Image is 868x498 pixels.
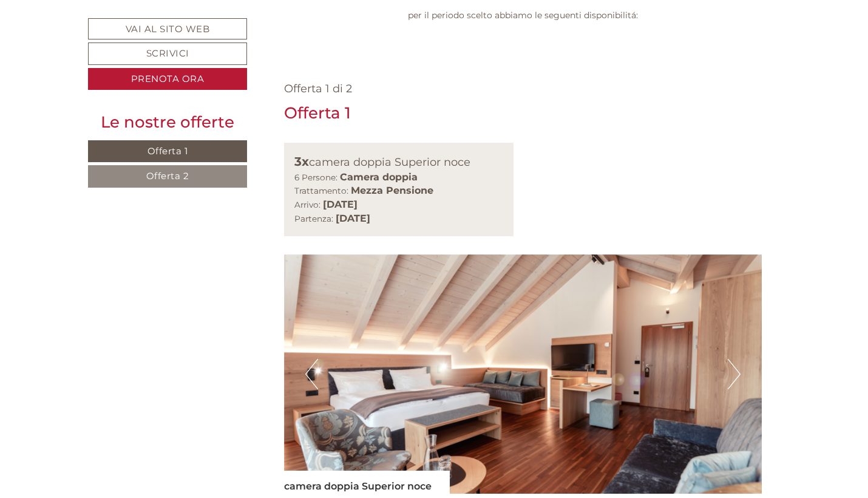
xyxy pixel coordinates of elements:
[294,153,504,171] div: camera doppia Superior noce
[88,18,247,39] a: Vai al sito web
[336,213,370,224] b: [DATE]
[351,185,433,196] b: Mezza Pensione
[294,214,333,223] small: Partenza:
[18,35,203,45] div: [GEOGRAPHIC_DATA]
[284,471,450,494] div: camera doppia Superior noce
[413,319,479,342] button: Invia
[284,82,352,95] span: Offerta 1 di 2
[147,145,188,157] span: Offerta 1
[284,254,762,494] img: image
[146,170,189,182] span: Offerta 2
[88,68,247,90] a: Prenota ora
[340,171,418,183] b: Camera doppia
[209,9,270,30] div: martedì
[323,199,358,210] b: [DATE]
[18,59,203,67] small: 10:42
[305,359,318,389] button: Previous
[294,186,348,196] small: Trattamento:
[294,172,337,182] small: 6 Persone:
[284,10,762,21] p: per il periodo scelto abbiamo le seguenti disponibilitá:
[9,33,209,70] div: Buon giorno, come possiamo aiutarla?
[88,43,247,65] a: Scrivici
[294,200,320,210] small: Arrivo:
[728,359,741,389] button: Next
[294,154,309,169] b: 3x
[88,111,247,134] div: Le nostre offerte
[284,102,351,124] div: Offerta 1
